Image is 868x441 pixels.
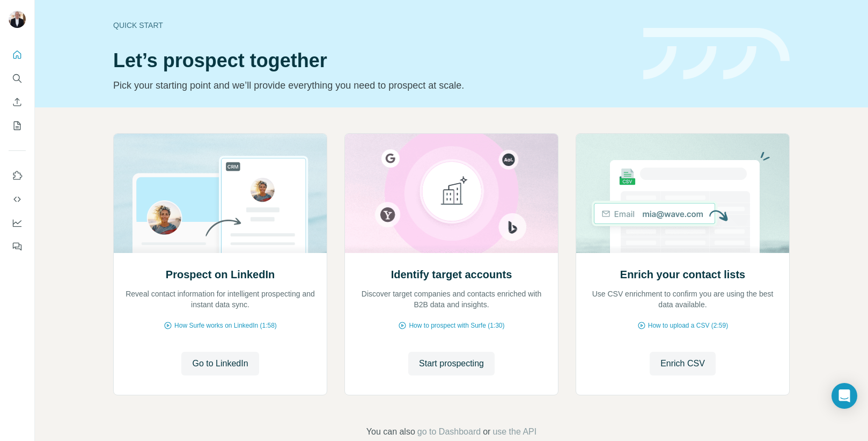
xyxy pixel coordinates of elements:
img: Enrich your contact lists [576,134,790,253]
span: or [483,425,490,438]
button: Use Surfe API [9,190,26,209]
p: Discover target companies and contacts enriched with B2B data and insights. [356,288,547,310]
p: Pick your starting point and we’ll provide everything you need to prospect at scale. [113,78,630,93]
span: You can also [366,425,415,438]
button: Use Surfe on LinkedIn [9,166,26,185]
button: Feedback [9,237,26,256]
button: use the API [492,425,536,438]
button: Enrich CSV [650,352,716,375]
span: Enrich CSV [660,357,705,370]
h2: Identify target accounts [391,267,512,282]
img: banner [643,28,790,80]
button: Go to LinkedIn [181,352,259,375]
span: Start prospecting [419,357,484,370]
img: Avatar [9,11,26,28]
span: How to upload a CSV (2:59) [648,321,728,330]
button: Start prospecting [408,352,495,375]
span: How to prospect with Surfe (1:30) [409,321,504,330]
p: Reveal contact information for intelligent prospecting and instant data sync. [124,288,316,310]
img: Identify target accounts [344,134,558,253]
span: Go to LinkedIn [192,357,248,370]
div: Quick start [113,20,630,31]
p: Use CSV enrichment to confirm you are using the best data available. [587,288,778,310]
div: Open Intercom Messenger [832,383,857,409]
button: go to Dashboard [417,425,481,438]
h2: Prospect on LinkedIn [166,267,275,282]
button: Search [9,69,26,88]
span: How Surfe works on LinkedIn (1:58) [174,321,277,330]
button: Enrich CSV [9,92,26,112]
h1: Let’s prospect together [113,50,630,71]
button: My lists [9,116,26,135]
button: Quick start [9,45,26,64]
button: Dashboard [9,213,26,233]
h2: Enrich your contact lists [620,267,745,282]
img: Prospect on LinkedIn [113,134,327,253]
